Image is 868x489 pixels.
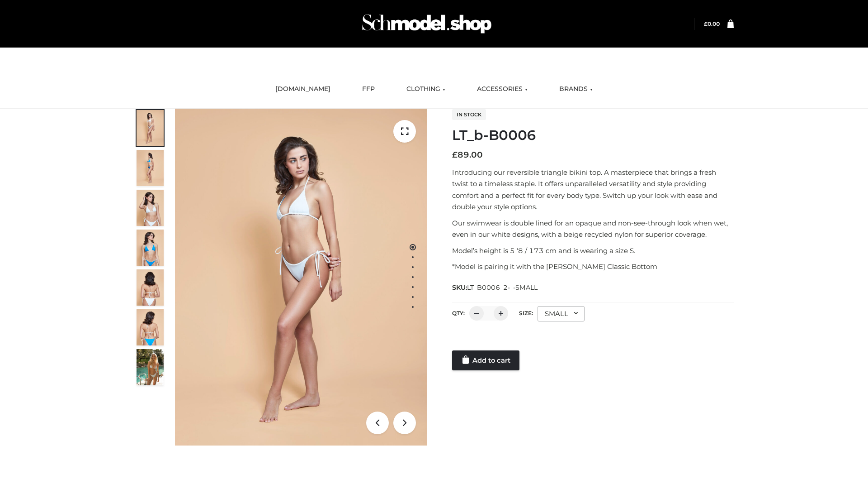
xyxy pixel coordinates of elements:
[452,150,483,160] bdi: 89.00
[175,109,427,446] img: ArielClassicBikiniTop_CloudNine_AzureSky_OW114ECO_1
[137,150,164,186] img: ArielClassicBikiniTop_CloudNine_AzureSky_OW114ECO_2-scaled.jpg
[452,350,519,370] a: Add to cart
[452,109,486,120] span: In stock
[470,79,534,99] a: ACCESSORIES
[452,150,458,160] span: £
[452,282,538,293] span: SKU:
[137,309,164,345] img: ArielClassicBikiniTop_CloudNine_AzureSky_OW114ECO_8-scaled.jpg
[359,6,495,42] img: Schmodel Admin 964
[137,349,164,385] img: Arieltop_CloudNine_AzureSky2.jpg
[452,310,465,316] label: QTY:
[552,79,599,99] a: BRANDS
[704,20,708,27] span: £
[538,306,585,321] div: SMALL
[452,245,734,257] p: Model’s height is 5 ‘8 / 173 cm and is wearing a size S.
[452,167,734,213] p: Introducing our reversible triangle bikini top. A masterpiece that brings a fresh twist to a time...
[400,79,452,99] a: CLOTHING
[137,110,164,146] img: ArielClassicBikiniTop_CloudNine_AzureSky_OW114ECO_1-scaled.jpg
[355,79,382,99] a: FFP
[269,79,337,99] a: [DOMAIN_NAME]
[137,269,164,306] img: ArielClassicBikiniTop_CloudNine_AzureSky_OW114ECO_7-scaled.jpg
[452,127,734,144] h1: LT_b-B0006
[452,217,734,240] p: Our swimwear is double lined for an opaque and non-see-through look when wet, even in our white d...
[137,190,164,226] img: ArielClassicBikiniTop_CloudNine_AzureSky_OW114ECO_3-scaled.jpg
[452,261,734,273] p: *Model is pairing it with the [PERSON_NAME] Classic Bottom
[704,20,720,27] bdi: 0.00
[704,20,720,27] a: £0.00
[467,283,538,292] span: LT_B0006_2-_-SMALL
[137,230,164,266] img: ArielClassicBikiniTop_CloudNine_AzureSky_OW114ECO_4-scaled.jpg
[519,310,533,316] label: Size:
